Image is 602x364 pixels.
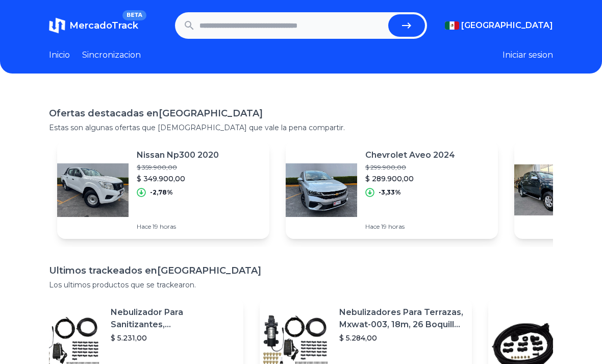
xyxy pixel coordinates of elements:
[49,17,65,34] img: MercadoTrack
[365,174,455,184] p: $ 289.900,00
[365,223,455,231] p: Hace 19 horas
[49,123,553,133] p: Estas son algunas ofertas que [DEMOGRAPHIC_DATA] que vale la pena compartir.
[365,149,455,161] p: Chevrolet Aveo 2024
[339,333,464,343] p: $ 5.284,00
[286,154,357,226] img: Featured image
[150,188,173,197] p: -2,78%
[122,10,146,20] span: BETA
[137,174,219,184] p: $ 349.900,00
[49,263,553,278] h1: Ultimos trackeados en [GEOGRAPHIC_DATA]
[49,17,138,34] a: MercadoTrackBETA
[339,306,464,331] p: Nebulizadores Para Terrazas, Mxwat-003, 18m, 26 Boquillas De
[111,333,235,343] p: $ 5.231,00
[445,21,459,30] img: Mexico
[49,280,553,290] p: Los ultimos productos que se trackearon.
[111,306,235,331] p: Nebulizador Para Sanitizantes, [GEOGRAPHIC_DATA]-003, 18m, 26 Boquillas
[514,154,586,226] img: Featured image
[137,223,219,231] p: Hace 19 horas
[445,19,553,32] button: [GEOGRAPHIC_DATA]
[461,19,553,32] span: [GEOGRAPHIC_DATA]
[49,106,553,120] h1: Ofertas destacadas en [GEOGRAPHIC_DATA]
[503,49,553,61] button: Iniciar sesion
[69,20,138,31] span: MercadoTrack
[49,49,70,61] a: Inicio
[137,163,219,172] p: $ 359.900,00
[57,154,129,226] img: Featured image
[137,149,219,161] p: Nissan Np300 2020
[57,141,269,239] a: Featured imageNissan Np300 2020$ 359.900,00$ 349.900,00-2,78%Hace 19 horas
[286,141,498,239] a: Featured imageChevrolet Aveo 2024$ 299.900,00$ 289.900,00-3,33%Hace 19 horas
[379,188,401,197] p: -3,33%
[365,163,455,172] p: $ 299.900,00
[82,49,141,61] a: Sincronizacion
